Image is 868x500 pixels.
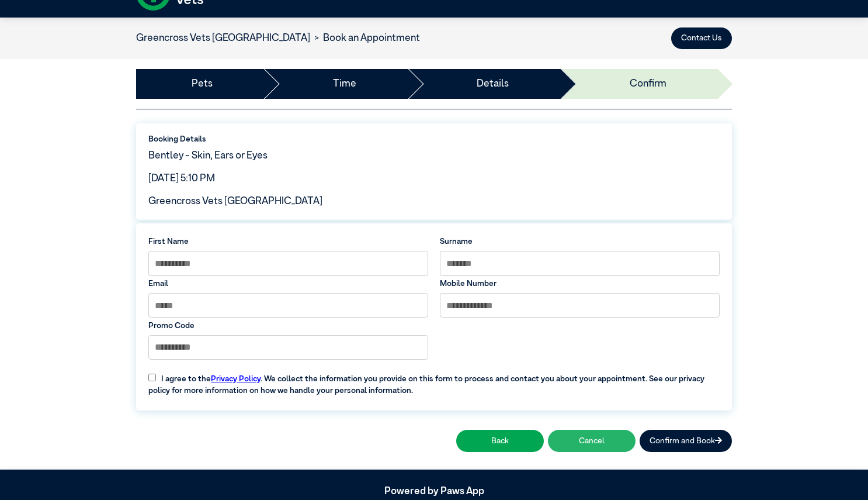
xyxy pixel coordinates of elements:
[548,430,636,451] button: Cancel
[456,430,544,451] button: Back
[440,236,720,247] label: Surname
[148,320,428,332] label: Promo Code
[640,430,732,451] button: Confirm and Book
[136,33,310,43] a: Greencross Vets [GEOGRAPHIC_DATA]
[310,31,420,46] li: Book an Appointment
[671,27,732,49] button: Contact Us
[192,77,213,92] a: Pets
[148,133,720,145] label: Booking Details
[211,375,261,383] a: Privacy Policy
[143,365,725,396] label: I agree to the . We collect the information you provide on this form to process and contact you a...
[148,236,428,247] label: First Name
[477,77,509,92] a: Details
[148,174,215,184] span: [DATE] 5:10 PM
[148,374,156,381] input: I agree to thePrivacy Policy. We collect the information you provide on this form to process and ...
[136,31,420,46] nav: breadcrumb
[440,278,720,289] label: Mobile Number
[148,196,322,206] span: Greencross Vets [GEOGRAPHIC_DATA]
[148,278,428,289] label: Email
[136,486,732,498] h5: Powered by Paws App
[333,77,356,92] a: Time
[148,151,268,161] span: Bentley - Skin, Ears or Eyes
